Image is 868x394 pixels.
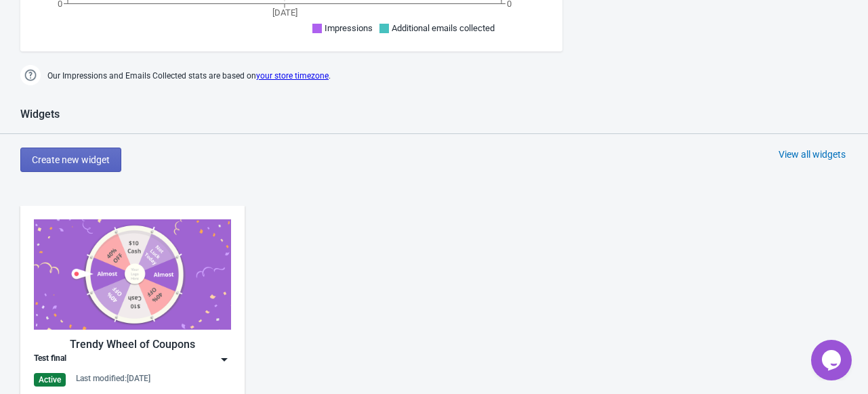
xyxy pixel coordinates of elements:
[256,71,329,81] a: your store timezone
[218,353,231,366] img: dropdown.png
[325,23,373,33] span: Impressions
[811,340,854,380] iframe: chat widget
[20,65,41,85] img: help.png
[34,336,231,353] div: Trendy Wheel of Coupons
[34,353,66,366] div: Test final
[272,7,297,18] tspan: [DATE]
[47,65,331,87] span: Our Impressions and Emails Collected stats are based on .
[779,148,846,161] div: View all widgets
[32,154,110,165] span: Create new widget
[20,148,121,172] button: Create new widget
[34,219,231,330] img: trendy_game.png
[392,23,495,33] span: Additional emails collected
[34,373,66,387] div: Active
[76,373,150,384] div: Last modified: [DATE]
